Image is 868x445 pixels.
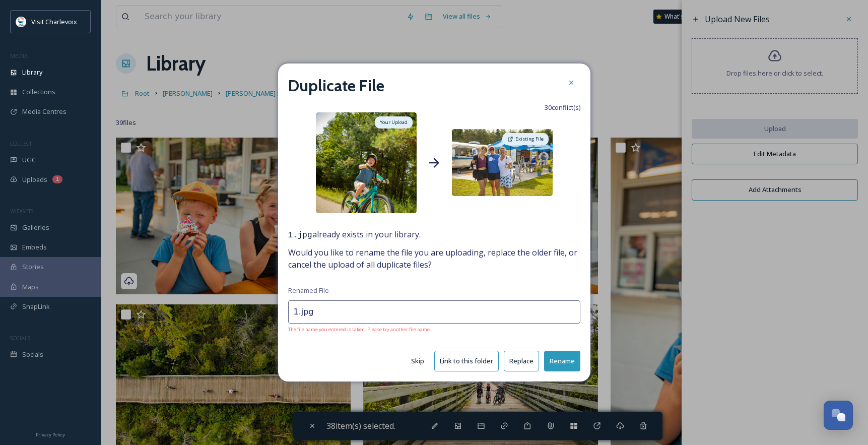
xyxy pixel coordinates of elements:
[16,17,26,27] img: Visit-Charlevoix_Logo.jpg
[52,175,62,183] div: 1
[501,132,550,147] a: Existing File
[22,223,49,232] span: Galleries
[544,351,580,371] button: Rename
[434,351,499,371] button: Link to this folder
[31,17,77,26] span: Visit Charlevoix
[515,136,544,143] span: Existing File
[288,231,312,240] kbd: 1.jpg
[22,87,55,97] span: Collections
[824,401,853,430] button: Open Chat
[406,351,429,371] button: Skip
[22,242,47,252] span: Embeds
[36,428,65,440] a: Privacy Policy
[22,155,36,165] span: UGC
[22,262,44,272] span: Stories
[10,52,28,59] span: MEDIA
[10,334,30,342] span: SOCIALS
[10,207,33,215] span: WIDGETS
[288,286,329,295] span: Renamed File
[22,282,39,292] span: Maps
[10,140,32,147] span: COLLECT
[288,300,580,324] input: To enrich screen reader interactions, please activate Accessibility in Grammarly extension settings
[380,119,408,126] span: Your Upload
[288,228,580,241] span: already exists in your library.
[288,74,384,98] h2: Duplicate File
[545,103,580,112] span: 30 conflict(s)
[504,351,539,371] button: Replace
[288,246,580,271] span: Would you like to rename the file you are uploading, replace the older file, or cancel the upload...
[22,302,50,311] span: SnapLink
[288,326,580,333] span: The file name you entered is taken. Please try another file name.
[22,350,43,359] span: Socials
[36,431,65,438] span: Privacy Policy
[22,107,66,116] span: Media Centres
[22,68,42,77] span: Library
[22,175,47,184] span: Uploads
[452,129,553,196] img: 88c66045-aa25-4144-b9f3-df75d013fca8.jpg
